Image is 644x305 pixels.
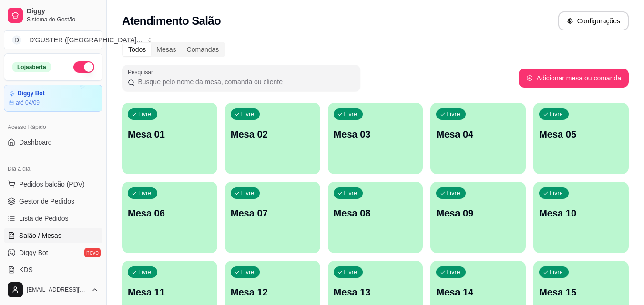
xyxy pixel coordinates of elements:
[4,4,102,27] a: DiggySistema de Gestão
[19,248,48,257] span: Diggy Bot
[231,207,315,220] p: Mesa 07
[128,68,156,76] label: Pesquisar
[550,189,563,197] p: Livre
[151,43,181,56] div: Mesas
[539,207,623,220] p: Mesa 10
[138,189,152,197] p: Livre
[128,285,212,299] p: Mesa 11
[334,285,418,299] p: Mesa 13
[29,35,142,45] div: D'GUSTER ([GEOGRAPHIC_DATA] ...
[241,189,255,197] p: Livre
[182,43,225,56] div: Comandas
[539,128,623,141] p: Mesa 05
[334,207,418,220] p: Mesa 08
[27,7,99,16] span: Diggy
[344,189,358,197] p: Livre
[4,135,102,150] a: Dashboard
[4,161,102,177] div: Dia a dia
[328,103,423,174] button: LivreMesa 03
[533,103,629,174] button: LivreMesa 05
[4,194,102,209] a: Gestor de Pedidos
[225,103,320,174] button: LivreMesa 02
[19,265,33,275] span: KDS
[19,231,61,240] span: Salão / Mesas
[4,177,102,192] button: Pedidos balcão (PDV)
[241,110,255,118] p: Livre
[231,128,315,141] p: Mesa 02
[550,110,563,118] p: Livre
[122,103,217,174] button: LivreMesa 01
[558,11,629,30] button: Configurações
[430,103,526,174] button: LivreMesa 04
[18,90,45,97] article: Diggy Bot
[436,285,520,299] p: Mesa 14
[4,262,102,277] a: KDS
[334,128,418,141] p: Mesa 03
[344,110,358,118] p: Livre
[122,13,221,29] h2: Atendimento Salão
[539,285,623,299] p: Mesa 15
[4,228,102,243] a: Salão / Mesas
[19,214,69,223] span: Lista de Pedidos
[4,278,102,301] button: [EMAIL_ADDRESS][DOMAIN_NAME]
[138,268,152,276] p: Livre
[138,110,152,118] p: Livre
[27,16,99,23] span: Sistema de Gestão
[27,286,87,294] span: [EMAIL_ADDRESS][DOMAIN_NAME]
[16,99,40,107] article: até 04/09
[344,268,358,276] p: Livre
[519,69,629,88] button: Adicionar mesa ou comanda
[19,138,52,147] span: Dashboard
[4,211,102,226] a: Lista de Pedidos
[12,62,51,72] div: Loja aberta
[550,268,563,276] p: Livre
[225,182,320,253] button: LivreMesa 07
[231,285,315,299] p: Mesa 12
[19,179,85,189] span: Pedidos balcão (PDV)
[122,182,217,253] button: LivreMesa 06
[128,128,212,141] p: Mesa 01
[447,189,460,197] p: Livre
[4,119,102,135] div: Acesso Rápido
[447,110,460,118] p: Livre
[436,128,520,141] p: Mesa 04
[128,207,212,220] p: Mesa 06
[19,197,74,206] span: Gestor de Pedidos
[12,35,21,45] span: D
[241,268,255,276] p: Livre
[4,85,102,112] a: Diggy Botaté 04/09
[73,61,94,73] button: Alterar Status
[135,77,355,87] input: Pesquisar
[123,43,151,56] div: Todos
[447,268,460,276] p: Livre
[328,182,423,253] button: LivreMesa 08
[430,182,526,253] button: LivreMesa 09
[436,207,520,220] p: Mesa 09
[4,245,102,260] a: Diggy Botnovo
[4,30,102,49] button: Select a team
[533,182,629,253] button: LivreMesa 10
